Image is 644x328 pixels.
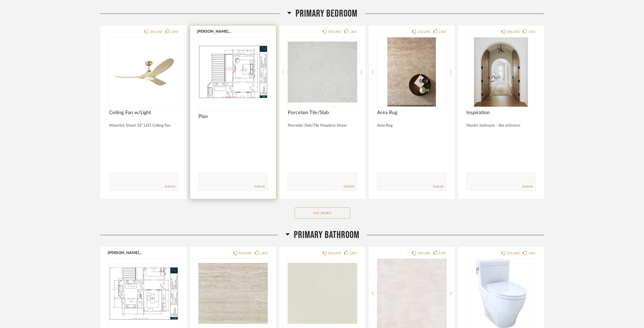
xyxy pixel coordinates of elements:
[439,29,446,35] div: LIKE
[350,250,357,256] div: LIKE
[350,29,357,35] div: LIKE
[294,229,359,241] span: Primary Bathroom
[288,37,357,107] img: undefined
[466,259,536,328] img: undefined
[198,37,268,107] div: 0
[109,110,178,116] span: Ceiling Fan w/Light
[466,110,536,116] span: Inspiration
[198,114,268,120] span: Plan
[328,250,341,256] div: DISLIKE
[507,29,520,35] div: DISLIKE
[377,123,446,128] div: Area Rug
[522,184,533,189] a: Submit
[165,184,175,189] a: Submit
[109,37,178,107] img: undefined
[418,250,431,256] div: DISLIKE
[328,29,341,35] div: DISLIKE
[528,29,536,35] div: LIKE
[198,37,268,107] img: undefined
[198,259,268,328] img: undefined
[239,250,252,256] div: DISLIKE
[377,259,446,328] img: undefined
[197,29,232,34] button: [PERSON_NAME] Residence 10.pdf
[260,250,267,256] div: LIKE
[344,184,354,189] a: Submit
[109,259,178,328] img: undefined
[466,123,536,128] div: Master bedroom - like entrance
[171,29,178,35] div: LIKE
[507,250,520,256] div: DISLIKE
[108,250,142,255] button: [PERSON_NAME] Residence 11.pdf
[296,8,357,20] span: Primary Bedroom
[288,123,357,128] div: Porcelain Slab/Tile Fireplace Stone
[288,259,357,328] img: undefined
[295,207,350,219] button: See More
[433,184,443,189] a: Submit
[418,29,431,35] div: DISLIKE
[109,123,178,128] div: Maverick Smart 52" LED Ceiling Fan
[254,184,265,189] a: Submit
[377,110,446,116] span: Area Rug
[150,29,163,35] div: DISLIKE
[288,110,357,116] span: Porcelain Tile/Slab
[466,37,536,107] img: undefined
[528,250,536,256] div: LIKE
[377,37,446,107] img: undefined
[439,250,446,256] div: LIKE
